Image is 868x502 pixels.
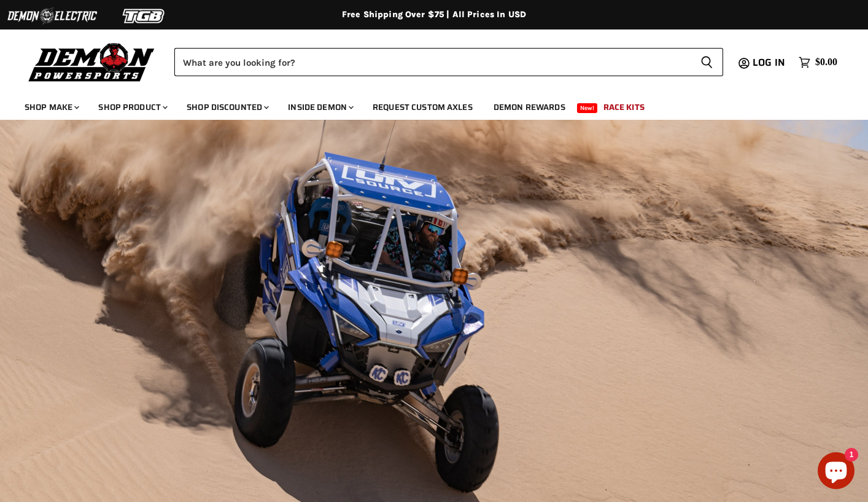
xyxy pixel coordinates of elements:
span: Log in [753,55,785,70]
button: Search [691,48,723,76]
a: $0.00 [792,53,843,71]
img: Demon Electric Logo 2 [6,4,98,28]
a: Log in [747,57,792,68]
a: Shop Discounted [177,95,276,120]
input: Search [174,48,691,76]
ul: Main menu [15,90,834,120]
a: Race Kits [594,95,654,120]
form: Product [174,48,723,76]
a: Demon Rewards [484,95,575,120]
span: New! [577,103,598,113]
a: Request Custom Axles [363,95,482,120]
img: Demon Powersports [25,40,159,84]
a: Shop Make [15,95,87,120]
span: $0.00 [815,57,837,68]
a: Inside Demon [279,95,361,120]
img: TGB Logo 2 [98,4,190,28]
inbox-online-store-chat: Shopify online store chat [814,452,858,492]
a: Shop Product [89,95,175,120]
